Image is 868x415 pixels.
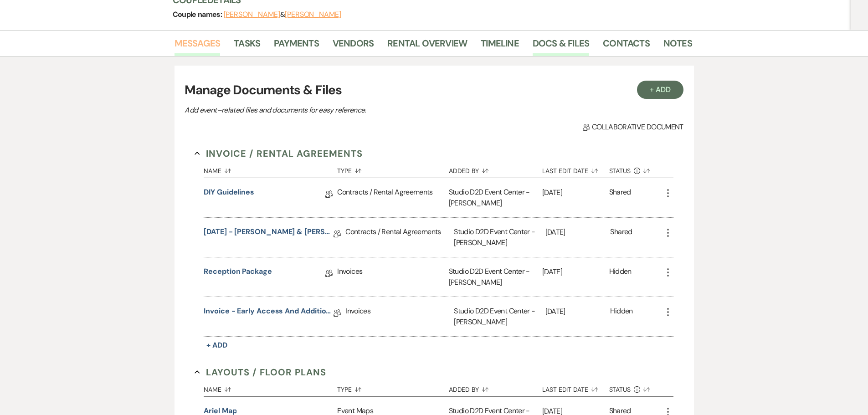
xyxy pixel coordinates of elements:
[603,36,650,56] a: Contacts
[542,266,609,278] p: [DATE]
[609,379,663,396] button: Status
[234,36,260,56] a: Tasks
[609,266,632,288] div: Hidden
[185,81,683,100] h3: Manage Documents & Files
[337,379,448,396] button: Type
[333,36,374,56] a: Vendors
[195,147,363,160] button: Invoice / Rental Agreements
[175,36,221,56] a: Messages
[204,266,272,280] a: Reception Package
[542,187,609,199] p: [DATE]
[449,178,542,217] div: Studio D2D Event Center - [PERSON_NAME]
[449,257,542,297] div: Studio D2D Event Center - [PERSON_NAME]
[542,160,609,178] button: Last Edit Date
[609,160,663,178] button: Status
[173,10,224,19] span: Couple names:
[637,81,683,99] button: + Add
[345,297,454,336] div: Invoices
[204,339,230,352] button: + Add
[204,187,254,201] a: DIY Guidelines
[609,168,631,174] span: Status
[337,257,448,297] div: Invoices
[274,36,319,56] a: Payments
[533,36,589,56] a: Docs & Files
[204,226,334,241] a: [DATE] - [PERSON_NAME] & [PERSON_NAME] - Wedding Agreement
[195,365,326,379] button: Layouts / Floor Plans
[224,10,341,19] span: &
[449,160,542,178] button: Added By
[285,11,341,18] button: [PERSON_NAME]
[663,36,692,56] a: Notes
[337,160,448,178] button: Type
[204,160,337,178] button: Name
[583,122,683,133] span: Collaborative document
[387,36,467,56] a: Rental Overview
[542,379,609,396] button: Last Edit Date
[545,226,611,238] p: [DATE]
[204,306,334,320] a: Invoice - Early Access and Additional Hour
[224,11,280,18] button: [PERSON_NAME]
[454,218,545,257] div: Studio D2D Event Center - [PERSON_NAME]
[185,104,503,116] p: Add event–related files and documents for easy reference.
[206,340,227,350] span: + Add
[481,36,519,56] a: Timeline
[449,379,542,396] button: Added By
[454,297,545,336] div: Studio D2D Event Center - [PERSON_NAME]
[610,226,632,248] div: Shared
[545,306,611,318] p: [DATE]
[337,178,448,217] div: Contracts / Rental Agreements
[609,386,631,393] span: Status
[610,306,632,328] div: Hidden
[345,218,454,257] div: Contracts / Rental Agreements
[609,187,631,209] div: Shared
[204,379,337,396] button: Name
